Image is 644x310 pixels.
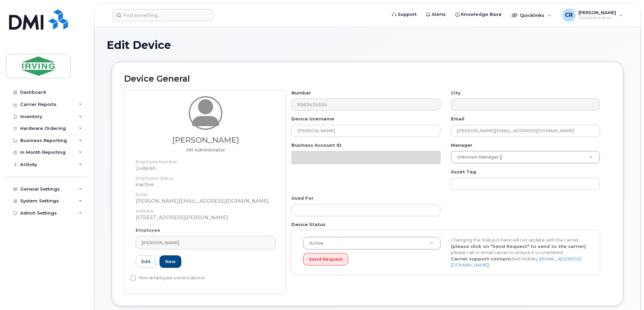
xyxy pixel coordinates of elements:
label: Device Username [291,116,334,122]
label: Used For [291,195,314,201]
label: Email [451,116,464,122]
h2: Device General [124,74,611,84]
h1: Edit Device [107,39,628,51]
label: Device Status [291,221,326,228]
span: [PERSON_NAME] [141,239,179,246]
dd: 248690 [136,165,276,172]
a: Active [303,237,440,249]
label: Non-employee owned device [131,274,205,282]
span: Job title [186,147,225,152]
label: Business Account ID [291,142,342,148]
dt: Employee Status: [136,172,276,181]
label: Employee [136,227,160,233]
a: Edit [136,255,156,268]
dd: [PERSON_NAME][EMAIL_ADDRESS][DOMAIN_NAME] [136,198,276,204]
a: New [159,255,181,268]
span: Unknown Manager () [453,154,502,160]
strong: (please click on "Send Request" to send to the carrier) [451,244,586,249]
a: Unknown Manager () [451,151,600,163]
button: Send Request [303,253,348,265]
dd: inactive [136,181,276,188]
dd: [STREET_ADDRESS][PERSON_NAME] [136,214,276,221]
a: [EMAIL_ADDRESS][DOMAIN_NAME] [451,256,581,268]
label: Asset Tag [451,169,476,175]
dt: Address: [136,204,276,214]
label: Manager [451,142,472,148]
span: Active [305,240,323,246]
input: Non-employee owned device [131,275,136,281]
h3: [PERSON_NAME] [136,136,276,144]
a: [PERSON_NAME] [136,236,276,249]
strong: Carrier support contact: [451,256,511,261]
div: Changing the Status in here will not update with the carrier, , please call or email carrier to e... [446,237,594,268]
dt: Employee Number: [136,155,276,165]
label: City [451,90,461,96]
dt: Email: [136,188,276,198]
label: Number [291,90,311,96]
